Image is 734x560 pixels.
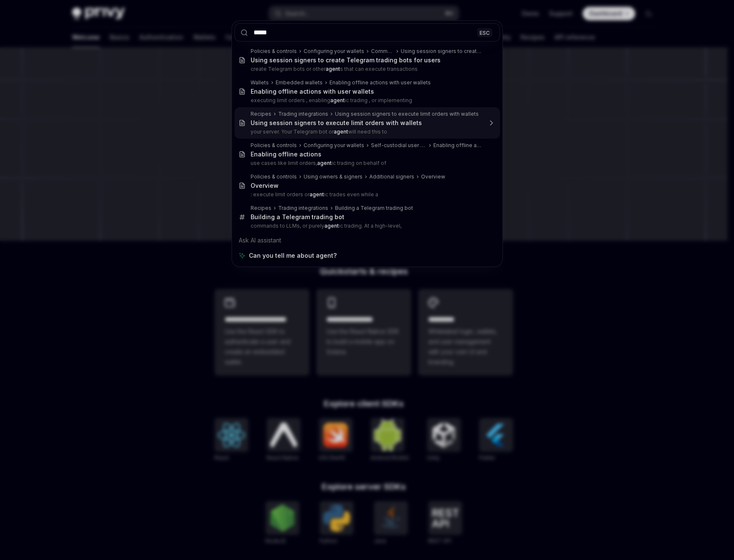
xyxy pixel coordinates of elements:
[401,48,482,55] div: Using session signers to create Telegram trading bots for users
[251,66,482,72] p: create Telegram bots or other s that can execute transactions
[251,213,344,221] div: Building a Telegram trading bot
[251,205,271,212] div: Recipes
[249,251,337,260] span: Can you tell me about agent?
[251,48,297,55] div: Policies & controls
[334,128,348,135] b: agent
[251,160,482,167] p: use cases like limit orders, ic trading on behalf of
[304,142,364,149] div: Configuring your wallets
[278,111,328,117] div: Trading integrations
[251,223,482,229] p: commands to LLMs, or purely ic trading. At a high-level,
[335,205,413,212] div: Building a Telegram trading bot
[251,56,441,64] div: Using session signers to create Telegram trading bots for users
[324,223,339,229] b: agent
[251,150,321,158] div: Enabling offline actions
[304,48,364,55] div: Configuring your wallets
[234,233,500,248] div: Ask AI assistant
[251,173,297,180] div: Policies & controls
[251,142,297,149] div: Policies & controls
[278,205,328,212] div: Trading integrations
[251,128,482,135] p: your server. Your Telegram bot or will need this to
[369,173,414,180] div: Additional signers
[304,173,363,180] div: Using owners & signers
[421,173,445,180] div: Overview
[251,182,279,189] div: Overview
[276,79,323,86] div: Embedded wallets
[433,142,482,149] div: Enabling offline actions
[251,79,269,86] div: Wallets
[371,48,394,55] div: Common use cases
[251,119,422,127] div: Using session signers to execute limit orders with wallets
[371,142,427,149] div: Self-custodial user wallets
[317,160,332,166] b: agent
[251,88,374,95] div: Enabling offline actions with user wallets
[310,191,324,198] b: agent
[335,111,479,117] div: Using session signers to execute limit orders with wallets
[251,111,271,117] div: Recipes
[477,28,492,37] div: ESC
[251,97,482,104] p: executing limit orders , enabling ic trading , or implementing
[330,97,345,103] b: agent
[329,79,431,86] div: Enabling offline actions with user wallets
[251,191,482,198] p: : execute limit orders or ic trades even while a
[326,66,340,72] b: agent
